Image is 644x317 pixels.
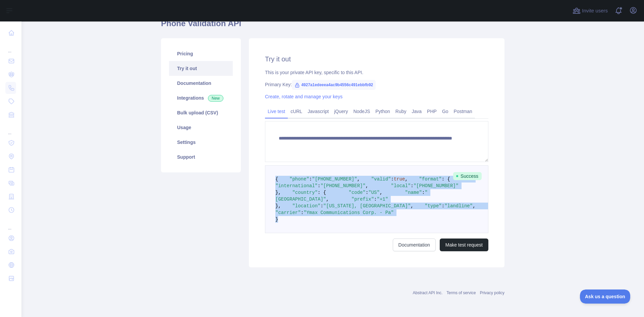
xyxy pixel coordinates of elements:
button: Make test request [440,239,488,251]
span: "[US_STATE], [GEOGRAPHIC_DATA]" [323,203,411,209]
a: Postman [451,106,475,117]
span: "carrier" [275,210,301,215]
span: "US" [368,190,380,195]
span: : [442,203,444,209]
div: This is your private API key, specific to this API. [265,69,488,76]
span: New [208,95,223,102]
a: Usage [169,120,233,135]
a: Java [409,106,425,117]
span: : [422,190,425,195]
span: : { [442,176,450,182]
span: , [357,176,360,182]
span: "phone" [289,176,309,182]
a: Documentation [169,76,233,91]
span: "code" [348,190,365,195]
span: "name" [405,190,422,195]
span: "landline" [444,203,473,209]
a: Privacy policy [480,290,504,295]
span: "[PHONE_NUMBER]" [320,183,365,189]
a: Abstract API Inc. [413,290,443,295]
span: : [320,203,323,209]
span: 4927a1edeeea4ac9b4556c491ebbfb92 [292,80,376,90]
a: Try it out [169,61,233,76]
span: } [275,217,278,222]
span: { [275,176,278,182]
span: }, [275,190,281,195]
a: Pricing [169,46,233,61]
span: , [326,197,329,202]
span: : [374,197,377,202]
a: cURL [288,106,305,117]
a: jQuery [331,106,351,117]
a: PHP [424,106,439,117]
a: Bulk upload (CSV) [169,105,233,120]
iframe: Toggle Customer Support [580,289,631,304]
span: : [411,183,413,189]
span: : [391,176,393,182]
span: : { [318,190,326,195]
div: ... [5,217,16,231]
span: , [405,176,408,182]
span: "format" [419,176,442,182]
div: ... [5,40,16,54]
span: "prefix" [352,197,374,202]
button: Invite users [571,5,609,16]
h2: Try it out [265,54,488,64]
a: Ruby [393,106,409,117]
span: , [473,203,475,209]
span: : [318,183,320,189]
span: "+1" [377,197,388,202]
a: Documentation [393,239,436,251]
a: Settings [169,135,233,150]
a: Javascript [305,106,331,117]
span: true [394,176,405,182]
span: "[PHONE_NUMBER]" [414,183,459,189]
span: , [411,203,413,209]
span: "international" [275,183,318,189]
span: , [366,183,368,189]
a: Terms of service [446,290,476,295]
a: Live test [265,106,288,117]
a: NodeJS [351,106,373,117]
span: "local" [391,183,411,189]
span: : [301,210,304,215]
span: Success [453,172,482,180]
h1: Phone Validation API [161,18,504,34]
a: Create, rotate and manage your keys [265,94,342,99]
span: }, [275,203,281,209]
span: Invite users [582,7,608,15]
span: "Ymax Communications Corp. - Pa" [304,210,394,215]
span: "valid" [371,176,391,182]
div: Primary Key: [265,81,488,88]
span: : [309,176,312,182]
span: "country" [292,190,318,195]
a: Support [169,150,233,164]
span: "[PHONE_NUMBER]" [312,176,357,182]
a: Go [439,106,451,117]
a: Integrations New [169,91,233,105]
span: : [366,190,368,195]
div: ... [5,122,16,136]
span: "location" [292,203,320,209]
span: "type" [425,203,441,209]
span: , [380,190,382,195]
a: Python [373,106,393,117]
